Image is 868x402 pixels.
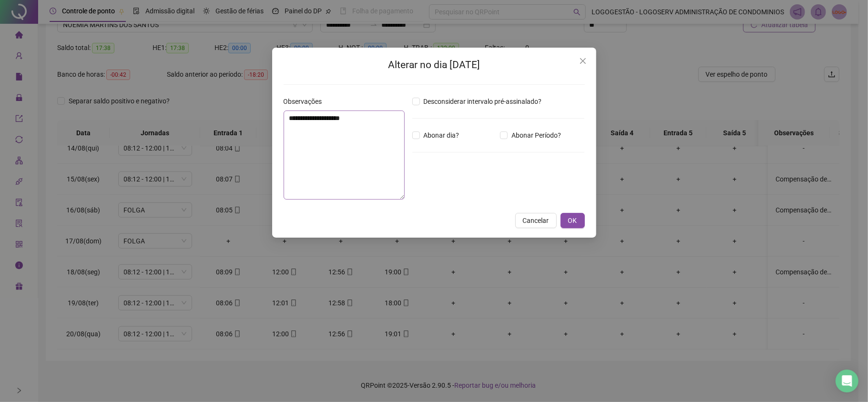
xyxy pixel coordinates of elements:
[579,57,587,65] span: close
[523,215,549,226] span: Cancelar
[284,96,328,107] label: Observações
[836,370,858,392] div: Open Intercom Messenger
[284,57,585,73] h2: Alterar no dia [DATE]
[420,130,463,141] span: Abonar dia?
[515,213,557,228] button: Cancelar
[575,53,591,69] button: Close
[561,213,585,228] button: OK
[420,96,546,107] span: Desconsiderar intervalo pré-assinalado?
[568,215,577,226] span: OK
[508,130,565,141] span: Abonar Período?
